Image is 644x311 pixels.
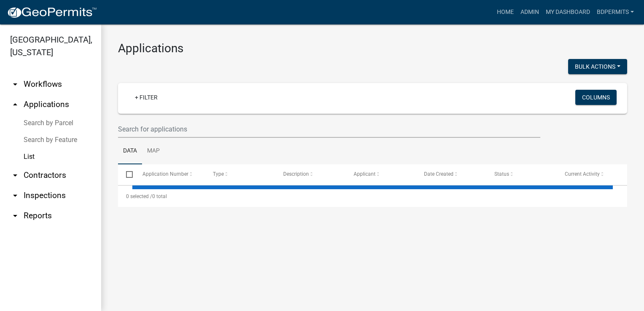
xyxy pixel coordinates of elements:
a: + Filter [128,90,164,105]
datatable-header-cell: Applicant [346,164,416,185]
span: Application Number [142,171,188,177]
input: Search for applications [118,121,540,138]
span: Applicant [354,171,376,177]
datatable-header-cell: Date Created [416,164,486,185]
a: Home [494,4,517,20]
datatable-header-cell: Status [486,164,557,185]
i: arrow_drop_down [10,190,20,201]
a: Map [142,138,165,165]
span: Date Created [424,171,453,177]
h3: Applications [118,41,627,56]
datatable-header-cell: Description [275,164,346,185]
i: arrow_drop_down [10,79,20,89]
span: 0 selected / [126,193,152,199]
datatable-header-cell: Type [204,164,275,185]
span: Status [494,171,509,177]
div: 0 total [118,186,627,207]
span: Current Activity [565,171,600,177]
datatable-header-cell: Current Activity [557,164,627,185]
datatable-header-cell: Application Number [134,164,204,185]
span: Type [213,171,224,177]
button: Columns [575,90,617,105]
i: arrow_drop_up [10,99,20,110]
span: Description [283,171,309,177]
a: Admin [517,4,542,20]
datatable-header-cell: Select [118,164,134,185]
a: My Dashboard [542,4,593,20]
a: Data [118,138,142,165]
i: arrow_drop_down [10,170,20,180]
a: Bdpermits [593,4,637,20]
button: Bulk Actions [568,59,627,74]
i: arrow_drop_down [10,211,20,221]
